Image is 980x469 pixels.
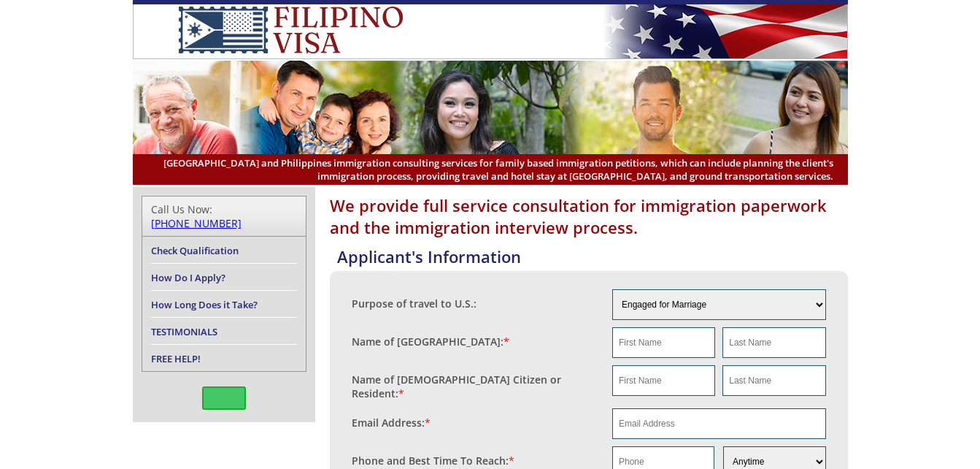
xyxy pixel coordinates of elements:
label: Name of [GEOGRAPHIC_DATA]: [352,335,509,348]
label: Purpose of travel to U.S.: [352,297,477,310]
a: [PHONE_NUMBER] [151,216,242,230]
a: TESTIMONIALS [151,325,217,338]
div: Call Us Now: [151,202,297,230]
label: Email Address: [352,416,431,430]
input: First Name [612,365,715,396]
a: FREE HELP! [151,352,201,365]
input: Last Name [722,365,825,396]
label: Name of [DEMOGRAPHIC_DATA] Citizen or Resident: [352,373,598,400]
label: Phone and Best Time To Reach: [352,454,514,468]
a: Check Qualification [151,244,239,257]
input: Email Address [612,408,826,439]
a: How Long Does it Take? [151,298,258,311]
a: How Do I Apply? [151,271,225,284]
h4: Applicant's Information [337,245,848,267]
h1: We provide full service consultation for immigration paperwork and the immigration interview proc... [330,194,848,238]
input: First Name [612,327,715,358]
span: [GEOGRAPHIC_DATA] and Philippines immigration consulting services for family based immigration pe... [147,156,833,183]
input: Last Name [722,327,825,358]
